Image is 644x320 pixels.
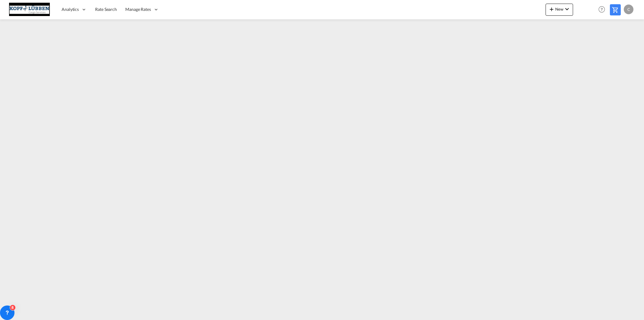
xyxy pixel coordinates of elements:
[9,3,50,16] img: 25cf3bb0aafc11ee9c4fdbd399af7748.JPG
[62,6,79,12] span: Analytics
[548,7,571,11] span: New
[624,5,633,14] div: C
[95,7,117,12] span: Rate Search
[597,4,610,15] div: Help
[548,5,555,13] md-icon: icon-plus 400-fg
[546,4,573,16] button: icon-plus 400-fgNewicon-chevron-down
[563,5,571,13] md-icon: icon-chevron-down
[597,4,607,15] span: Help
[125,6,151,12] span: Manage Rates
